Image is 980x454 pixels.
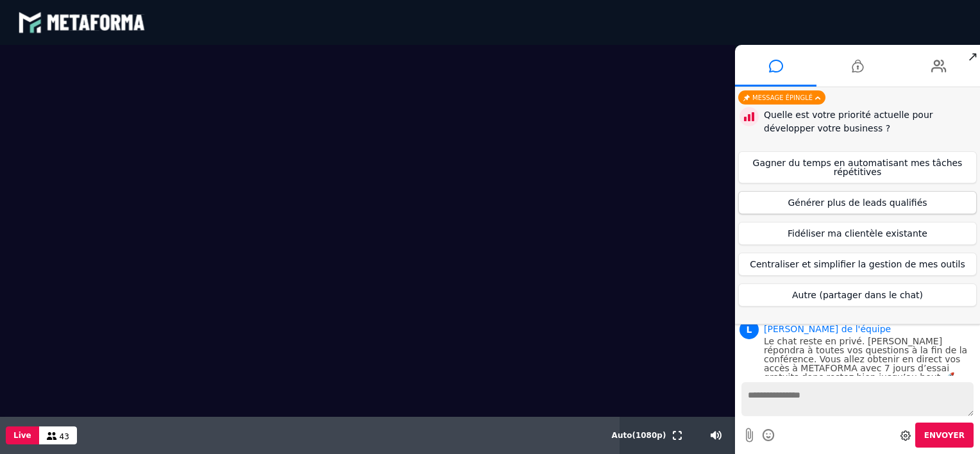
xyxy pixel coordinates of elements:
div: Message épinglé [738,90,825,105]
span: Animateur [764,324,891,334]
button: Live [6,426,39,444]
span: Envoyer [924,431,965,440]
span: ↗ [965,45,980,68]
span: 43 [60,432,69,441]
span: Auto ( 1080 p) [612,431,666,440]
button: Fidéliser ma clientèle existante [738,222,977,245]
button: Gagner du temps en automatisant mes tâches répétitives [738,151,977,183]
div: Quelle est votre priorité actuelle pour développer votre business ? [764,108,977,135]
button: Envoyer [915,423,974,448]
button: Autre (partager dans le chat) [738,283,977,307]
p: Le chat reste en privé. [PERSON_NAME] répondra à toutes vos questions à la fin de la conférence. ... [764,337,977,382]
button: Auto(1080p) [609,417,669,454]
button: Générer plus de leads qualifiés [738,191,977,214]
span: L [739,320,759,339]
button: Centraliser et simplifier la gestion de mes outils [738,253,977,276]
